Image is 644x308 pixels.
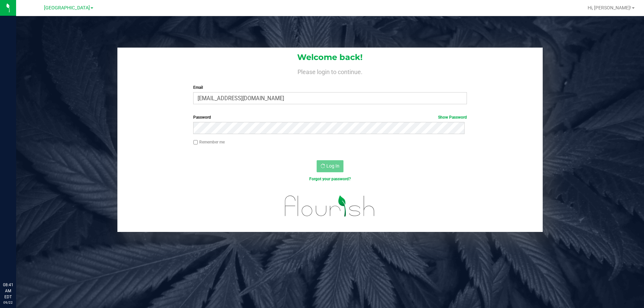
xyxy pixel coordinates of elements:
[193,139,225,145] label: Remember me
[193,84,467,90] label: Email
[44,5,90,11] span: [GEOGRAPHIC_DATA]
[193,115,211,120] span: Password
[3,300,13,305] p: 09/22
[326,163,339,169] span: Log In
[3,282,13,300] p: 08:41 AM EDT
[117,53,543,62] h1: Welcome back!
[277,189,383,223] img: flourish_logo.svg
[193,140,198,145] input: Remember me
[309,177,351,181] a: Forgot your password?
[438,115,467,120] a: Show Password
[317,160,343,172] button: Log In
[588,5,631,10] span: Hi, [PERSON_NAME]!
[117,67,543,75] h4: Please login to continue.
